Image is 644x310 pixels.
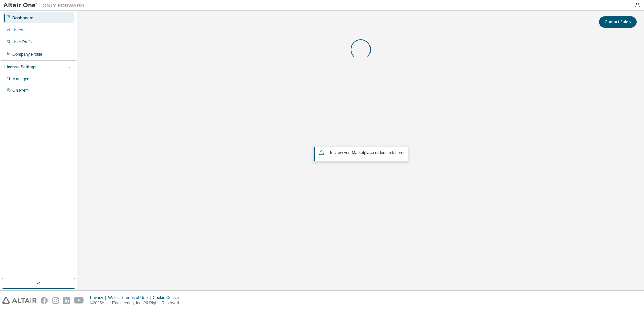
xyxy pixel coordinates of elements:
[41,297,48,304] img: facebook.svg
[108,295,153,300] div: Website Terms of Use
[599,16,637,28] button: Contact Sales
[90,295,108,300] div: Privacy
[329,150,404,155] span: To view your click
[352,150,387,155] em: Marketplace orders
[12,27,23,33] div: Users
[12,88,29,93] div: On Prem
[74,297,84,304] img: youtube.svg
[3,2,88,9] img: Altair One
[395,150,404,155] a: here
[2,297,37,304] img: altair_logo.svg
[153,295,185,300] div: Cookie Consent
[12,39,34,45] div: User Profile
[12,15,34,21] div: Dashboard
[12,52,42,57] div: Company Profile
[63,297,70,304] img: linkedin.svg
[90,300,186,306] p: © 2025 Altair Engineering, Inc. All Rights Reserved.
[52,297,59,304] img: instagram.svg
[12,76,29,82] div: Managed
[4,64,36,70] div: License Settings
